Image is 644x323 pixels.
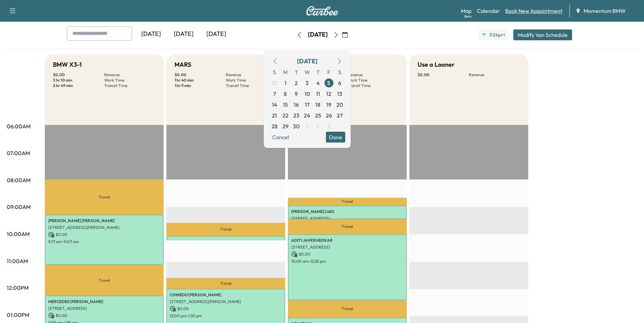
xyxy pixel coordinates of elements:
p: 10:00 am - 12:25 pm [291,259,403,264]
span: 9 [295,90,298,98]
span: W [302,67,313,78]
span: 27 [337,111,343,120]
p: $ 0.00 [291,251,403,257]
div: [DATE] [200,26,233,42]
span: 31 [272,79,277,87]
span: 2 [295,79,298,87]
p: Work Time [104,78,155,83]
span: 14 [272,101,277,109]
p: Revenue [469,72,520,78]
div: Beta [464,14,472,19]
p: Work Time [226,78,277,83]
span: 28 [272,122,278,130]
p: 12:00 pm - 1:30 pm [170,313,282,319]
span: 17 [305,101,310,109]
p: 1 hr 9 min [174,83,226,88]
p: [STREET_ADDRESS] [48,306,160,311]
p: Travel [288,219,407,234]
span: M [280,67,291,78]
span: 1 [306,122,308,130]
span: 2 [316,122,319,130]
p: Work Time [347,78,399,83]
span: 24 [304,111,310,120]
p: MERCEDES [PERSON_NAME] [48,299,160,304]
button: Done [326,132,345,143]
p: 08:00AM [7,176,31,184]
p: 11:00AM [7,257,28,265]
h5: BMW X3-1 [53,60,82,69]
span: 4 [316,79,320,87]
span: 26 [326,111,332,120]
div: [DATE] [308,30,328,39]
div: [DATE] [167,26,200,42]
span: 29 [282,122,289,130]
span: 5 [327,79,330,87]
button: Cancel [269,132,292,143]
p: 12:00PM [7,284,29,292]
p: [STREET_ADDRESS][PERSON_NAME] [48,225,160,230]
span: 12 [326,90,331,98]
p: Revenue [104,72,155,78]
span: 1 [503,32,505,38]
p: $ 0.00 [48,313,160,319]
p: $ 0.00 [170,306,282,312]
span: 30 [293,122,299,130]
span: 11 [316,90,320,98]
p: [STREET_ADDRESS][PERSON_NAME] [170,299,282,304]
p: Revenue [347,72,399,78]
a: MapBeta [461,7,472,15]
span: 19 [326,101,331,109]
span: Momentum BMW [584,7,626,15]
a: Book New Appointment [505,7,563,15]
span: 20 [336,101,343,109]
p: 06:00AM [7,122,31,130]
span: F [324,67,334,78]
p: 3 hr 10 min [53,78,104,83]
p: Transit Time [104,83,155,88]
p: [STREET_ADDRESS] [291,216,403,221]
p: Transit Time [347,83,399,88]
a: Calendar [477,7,500,15]
p: 1 hr 40 min [174,78,226,83]
span: 6 [338,79,341,87]
span: 18 [315,101,320,109]
p: $ 0.00 [48,232,160,238]
img: Curbee Logo [306,6,338,16]
span: 23 [293,111,299,120]
span: 10 [305,90,310,98]
p: Travel [45,265,164,296]
span: S [334,67,345,78]
button: Filter●1 [478,29,508,40]
p: Travel [288,198,407,206]
h5: Use a Loaner [418,60,455,69]
p: Travel [166,278,285,289]
span: 3 [327,122,330,130]
span: 7 [273,90,276,98]
p: ADITI JAVKKHEDKAR [291,238,403,243]
span: 25 [315,111,321,120]
div: [DATE] [135,26,167,42]
p: 01:00PM [7,311,29,319]
span: ● [502,33,503,37]
p: [PERSON_NAME] LIAO [291,209,403,214]
span: 3 [306,79,309,87]
h5: MARS [174,60,191,69]
p: 09:00AM [7,203,31,211]
p: Travel [166,223,285,236]
span: 21 [272,111,277,120]
span: Filter [490,31,502,39]
p: [STREET_ADDRESS] [291,244,403,250]
span: 15 [283,101,288,109]
p: 07:00AM [7,149,30,157]
p: Revenue [226,72,277,78]
p: 10:00AM [7,230,30,238]
p: $ 0.00 [418,72,469,78]
p: 9:17 am - 11:07 am [48,239,160,244]
span: T [313,67,324,78]
p: $ 0.00 [53,72,104,78]
div: [DATE] [297,57,317,66]
p: $ 0.00 [174,72,226,78]
p: Transit Time [226,83,277,88]
p: CHINEDU [PERSON_NAME] [170,292,282,298]
p: [PERSON_NAME] [PERSON_NAME] [48,218,160,223]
